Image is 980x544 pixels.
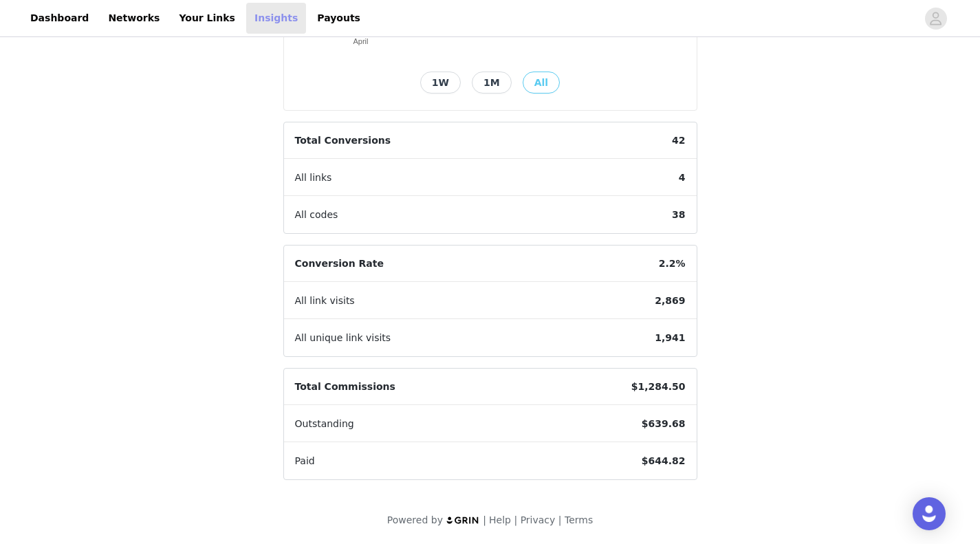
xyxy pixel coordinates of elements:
[565,514,593,525] a: Terms
[284,369,406,405] span: Total Commissions
[22,3,97,34] a: Dashboard
[446,516,480,525] img: logo
[284,197,349,233] span: All codes
[100,3,168,34] a: Networks
[558,514,562,525] span: |
[284,246,395,282] span: Conversion Rate
[472,72,512,94] button: 1M
[483,514,486,525] span: |
[284,320,402,356] span: All unique link visits
[631,406,697,442] span: $639.68
[648,246,697,282] span: 2.2%
[284,283,366,319] span: All link visits
[353,37,368,45] text: April
[661,122,696,159] span: 42
[631,443,697,479] span: $644.82
[644,320,696,356] span: 1,941
[171,3,243,34] a: Your Links
[246,3,306,34] a: Insights
[420,72,461,94] button: 1W
[284,443,326,479] span: Paid
[620,369,697,405] span: $1,284.50
[913,497,946,530] div: Open Intercom Messenger
[489,514,511,525] a: Help
[929,8,942,30] div: avatar
[309,3,369,34] a: Payouts
[284,122,402,159] span: Total Conversions
[523,72,560,94] button: All
[521,514,556,525] a: Privacy
[284,406,365,442] span: Outstanding
[644,283,696,319] span: 2,869
[387,514,443,525] span: Powered by
[284,160,343,196] span: All links
[514,514,517,525] span: |
[661,197,696,233] span: 38
[668,160,697,196] span: 4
